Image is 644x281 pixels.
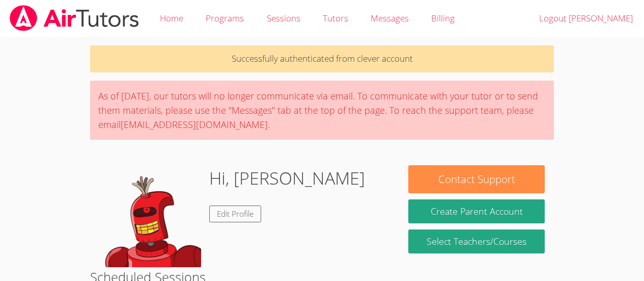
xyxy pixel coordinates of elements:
span: Messages [371,12,409,24]
img: airtutors_banner-c4298cdbf04f3fff15de1276eac7730deb9818008684d7c2e4769d2f7ddbe033.png [9,5,140,31]
img: default.png [99,165,201,267]
a: Select Teachers/Courses [408,229,544,253]
p: Successfully authenticated from clever account [90,45,554,72]
button: Create Parent Account [408,199,544,223]
div: As of [DATE], our tutors will no longer communicate via email. To communicate with your tutor or ... [90,81,554,140]
a: Edit Profile [209,206,261,222]
button: Contact Support [408,165,544,193]
h1: Hi, [PERSON_NAME] [209,165,365,191]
